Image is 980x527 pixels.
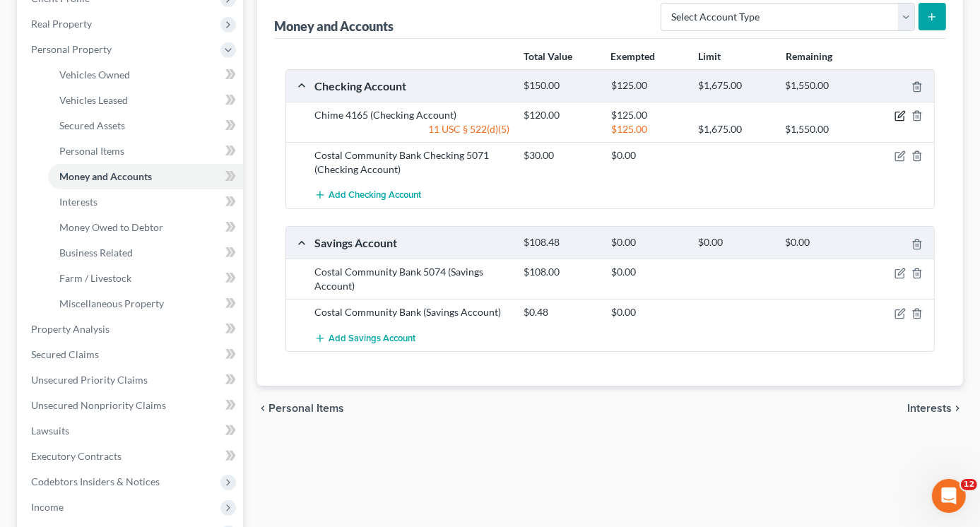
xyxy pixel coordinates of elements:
a: Unsecured Priority Claims [20,367,243,393]
iframe: Intercom live chat [932,479,966,513]
span: Property Analysis [31,323,110,335]
div: $1,675.00 [691,79,779,93]
strong: Limit [698,50,721,62]
span: Add Checking Account [329,190,421,201]
div: $150.00 [516,79,604,93]
span: Secured Claims [31,348,99,360]
div: Money and Accounts [274,18,394,35]
a: Secured Assets [48,113,243,138]
div: $30.00 [516,148,604,162]
span: Personal Property [31,43,112,55]
a: Vehicles Owned [48,62,243,88]
div: $0.00 [779,236,866,249]
div: $125.00 [604,108,692,122]
div: 11 USC § 522(d)(5) [307,122,516,136]
button: Interests chevron_right [907,403,963,414]
span: Personal Items [59,145,124,157]
strong: Exempted [611,50,656,62]
div: $125.00 [604,79,692,93]
span: Unsecured Nonpriority Claims [31,399,166,411]
span: Farm / Livestock [59,272,131,284]
span: Executory Contracts [31,450,122,462]
div: $0.00 [604,265,692,279]
div: Costal Community Bank 5074 (Savings Account) [307,265,516,293]
a: Unsecured Nonpriority Claims [20,393,243,418]
div: $1,550.00 [779,122,866,136]
a: Secured Claims [20,342,243,367]
a: Money and Accounts [48,164,243,189]
div: Costal Community Bank Checking 5071 (Checking Account) [307,148,516,177]
div: Savings Account [307,235,516,250]
i: chevron_right [952,403,963,414]
span: Personal Items [268,403,344,414]
a: Interests [48,189,243,215]
strong: Total Value [524,50,572,62]
button: Add Checking Account [314,182,421,208]
div: $108.00 [516,265,604,279]
div: $0.00 [604,305,692,319]
div: $1,675.00 [691,122,779,136]
a: Property Analysis [20,316,243,342]
span: Lawsuits [31,425,69,437]
span: Money and Accounts [59,170,152,182]
span: Vehicles Leased [59,94,128,106]
a: Vehicles Leased [48,88,243,113]
span: Secured Assets [59,119,125,131]
span: Miscellaneous Property [59,297,164,309]
span: Money Owed to Debtor [59,221,163,233]
div: $108.48 [516,236,604,249]
strong: Remaining [786,50,832,62]
div: $0.00 [604,236,692,249]
div: $1,550.00 [779,79,866,93]
span: Real Property [31,18,92,30]
a: Personal Items [48,138,243,164]
a: Farm / Livestock [48,266,243,291]
div: Costal Community Bank (Savings Account) [307,305,516,319]
div: $0.00 [604,148,692,162]
div: $0.00 [691,236,779,249]
div: $120.00 [516,108,604,122]
span: Interests [907,403,952,414]
i: chevron_left [257,403,268,414]
button: chevron_left Personal Items [257,403,344,414]
a: Money Owed to Debtor [48,215,243,240]
div: $125.00 [604,122,692,136]
span: Vehicles Owned [59,69,130,81]
button: Add Savings Account [314,325,415,351]
div: Chime 4165 (Checking Account) [307,108,516,122]
span: Add Savings Account [329,333,415,344]
div: Checking Account [307,78,516,93]
span: Business Related [59,247,133,259]
a: Executory Contracts [20,444,243,469]
span: 12 [961,479,977,490]
a: Lawsuits [20,418,243,444]
span: Interests [59,196,98,208]
span: Income [31,501,64,513]
span: Codebtors Insiders & Notices [31,475,160,487]
a: Business Related [48,240,243,266]
div: $0.48 [516,305,604,319]
span: Unsecured Priority Claims [31,374,148,386]
a: Miscellaneous Property [48,291,243,316]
